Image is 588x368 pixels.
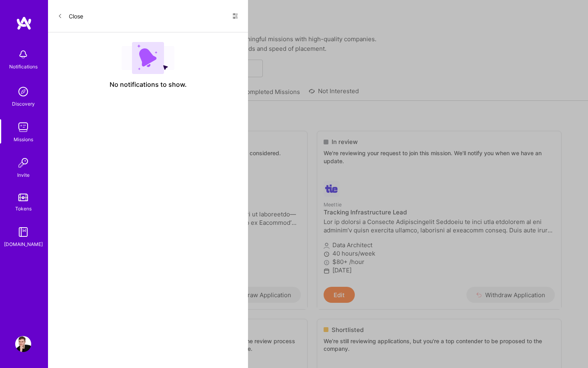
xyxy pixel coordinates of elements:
[13,336,33,352] a: User Avatar
[17,171,30,179] div: Invite
[4,240,43,248] div: [DOMAIN_NAME]
[110,80,187,89] span: No notifications to show.
[58,10,83,22] button: Close
[12,100,35,108] div: Discovery
[15,224,31,240] img: guide book
[15,336,31,352] img: User Avatar
[15,119,31,135] img: teamwork
[15,84,31,100] img: discovery
[16,16,32,30] img: logo
[122,42,174,74] img: empty
[15,155,31,171] img: Invite
[14,135,33,144] div: Missions
[18,194,28,201] img: tokens
[15,204,32,213] div: Tokens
